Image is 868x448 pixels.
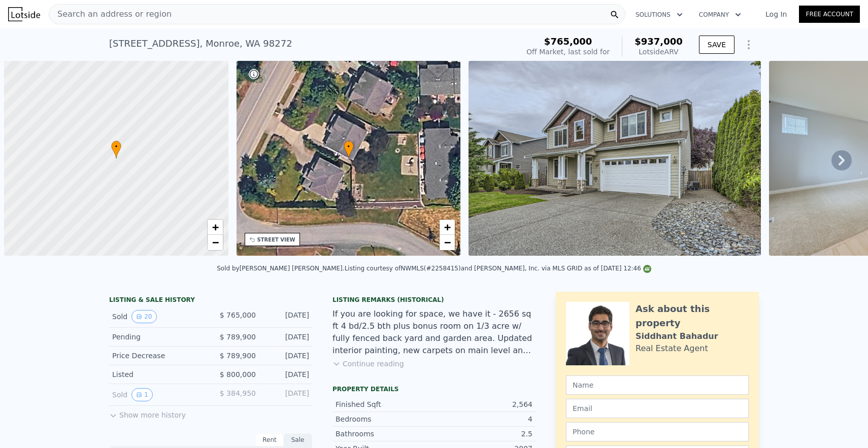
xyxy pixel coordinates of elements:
a: Zoom in [440,220,455,235]
span: Search an address or region [49,8,172,20]
button: SAVE [699,36,735,54]
button: View historical data [131,388,153,401]
div: Bathrooms [336,429,434,439]
div: Lotside ARV [635,47,683,57]
a: Zoom out [440,235,455,250]
img: NWMLS Logo [643,265,651,273]
span: + [212,221,218,233]
div: Real Estate Agent [636,342,708,355]
div: Bedrooms [336,414,434,424]
a: Zoom in [208,220,223,235]
span: $937,000 [635,36,683,47]
div: • [344,141,354,158]
span: $ 800,000 [220,370,256,378]
img: Lotside [8,7,40,21]
div: LISTING & SALE HISTORY [109,296,312,306]
div: Ask about this property [636,302,749,330]
span: $ 384,950 [220,389,256,397]
input: Phone [566,422,749,441]
div: [DATE] [264,332,309,342]
div: 4 [434,414,532,424]
button: Show Options [739,35,759,55]
a: Free Account [799,6,860,23]
span: $ 765,000 [220,311,256,319]
div: Finished Sqft [336,399,434,409]
div: Listed [112,369,203,380]
input: Name [566,375,749,395]
div: Listing Remarks (Historical) [332,296,536,304]
span: $ 789,900 [220,352,256,360]
button: Show more history [109,406,186,420]
div: Rent [255,433,284,446]
button: View historical data [131,310,156,323]
button: Company [691,6,749,24]
span: • [111,142,121,151]
span: $765,000 [544,36,592,47]
div: Siddhant Bahadur [636,330,718,342]
button: Continue reading [332,359,404,369]
div: [DATE] [264,351,309,361]
div: Sold by [PERSON_NAME] [PERSON_NAME] . [217,265,344,272]
span: − [212,236,218,249]
span: $ 789,900 [220,333,256,341]
div: If you are looking for space, we have it - 2656 sq ft 4 bd/2.5 bth plus bonus room on 1/3 acre w/... [332,308,536,357]
div: 2.5 [434,429,532,439]
a: Log In [753,9,799,19]
div: Off Market, last sold for [526,47,610,57]
div: [STREET_ADDRESS] , Monroe , WA 98272 [109,37,292,51]
div: STREET VIEW [257,236,295,244]
div: Sold [112,310,203,323]
input: Email [566,399,749,418]
div: Price Decrease [112,351,203,361]
span: + [444,221,451,233]
span: − [444,236,451,249]
div: Property details [332,385,536,393]
div: Sold [112,388,203,401]
div: • [111,141,121,158]
div: [DATE] [264,310,309,323]
span: • [344,142,354,151]
div: [DATE] [264,369,309,380]
div: Listing courtesy of NWMLS (#2258415) and [PERSON_NAME], Inc. via MLS GRID as of [DATE] 12:46 [345,265,651,272]
button: Solutions [627,6,691,24]
div: Pending [112,332,203,342]
div: Sale [284,433,312,446]
a: Zoom out [208,235,223,250]
div: 2,564 [434,399,532,409]
img: Sale: 128868256 Parcel: 103942108 [469,61,761,256]
div: [DATE] [264,388,309,401]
